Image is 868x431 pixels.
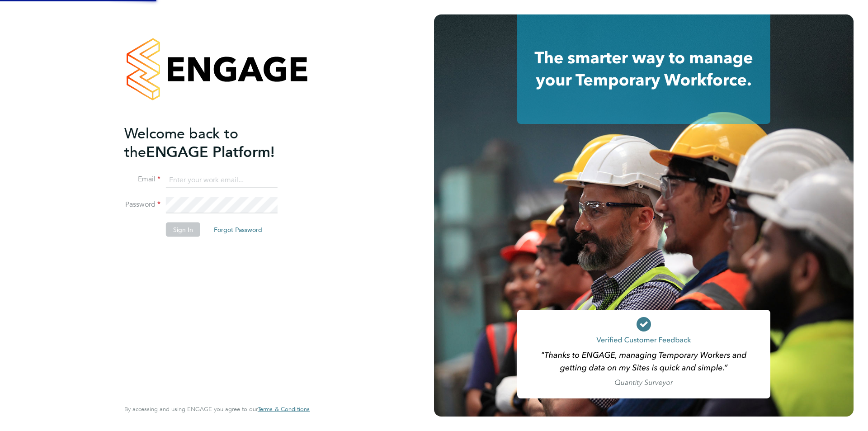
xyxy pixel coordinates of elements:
button: Sign In [166,223,200,237]
span: Terms & Conditions [258,405,310,413]
span: Welcome back to the [124,124,238,161]
button: Forgot Password [207,223,269,237]
label: Password [124,200,160,209]
label: Email [124,175,160,184]
span: By accessing and using ENGAGE you agree to our [124,405,310,413]
h2: ENGAGE Platform! [124,124,301,161]
a: Terms & Conditions [258,406,310,413]
input: Enter your work email... [166,172,278,188]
